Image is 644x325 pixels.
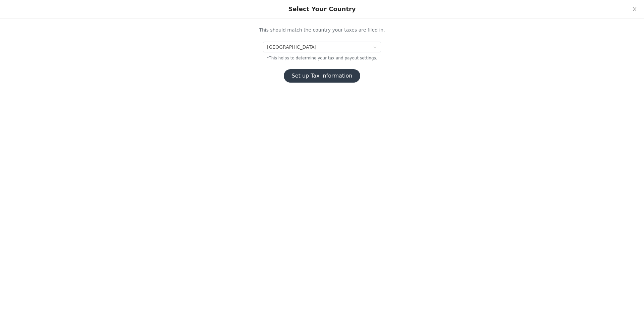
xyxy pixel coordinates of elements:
button: Set up Tax Information [284,69,361,83]
p: *This helps to determine your tax and payout settings. [213,55,431,61]
i: icon: close [632,6,637,12]
div: United States [267,42,316,52]
i: icon: down [373,45,377,50]
p: This should match the country your taxes are filed in. [213,27,431,34]
div: Select Your Country [288,5,356,13]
